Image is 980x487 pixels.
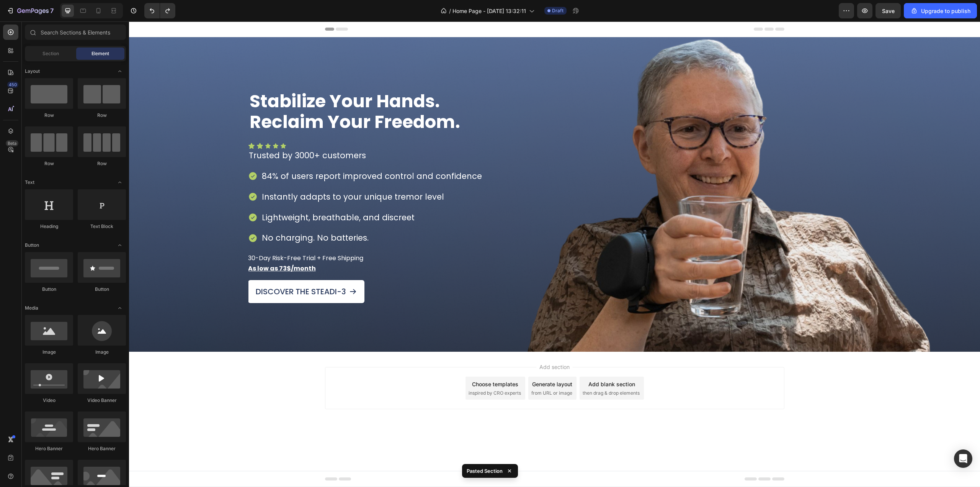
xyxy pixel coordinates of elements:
button: Upgrade to publish [904,3,977,18]
span: Button [25,242,39,249]
input: Search Sections & Elements [25,25,126,40]
div: Row [25,160,73,167]
div: Image [78,349,126,356]
div: Undo/Redo [144,3,175,18]
span: then drag & drop elements [454,368,511,375]
div: 450 [7,82,18,88]
span: inspired by CRO experts [340,368,392,375]
div: Video [25,397,73,404]
a: Discover the Steadi-3 [119,259,235,282]
p: Instantly adapts to your unique tremor level [133,168,353,183]
span: Save [882,8,895,14]
span: Layout [25,68,40,75]
div: Add blank section [459,359,506,367]
div: Text Block [78,223,126,230]
div: Hero Banner [78,445,126,452]
span: Home Page - [DATE] 13:32:11 [452,7,526,15]
span: Media [25,305,38,312]
span: Toggle open [114,239,126,251]
iframe: Design area [129,21,980,487]
div: Row [25,112,73,119]
p: Pasted Section [467,467,503,475]
span: Element [91,50,109,57]
span: from URL or image [402,368,443,375]
span: Text [25,179,34,186]
span: Section [42,50,59,57]
span: Add section [407,341,444,349]
div: Upgrade to publish [910,7,970,15]
p: Discover the Steadi-3 [127,266,217,274]
span: Toggle open [114,176,126,189]
div: Beta [6,140,18,146]
div: Video Banner [78,397,126,404]
p: Lightweight, breathable, and discreet [133,189,353,203]
span: Toggle open [114,302,126,314]
div: Hero Banner [25,445,73,452]
span: Toggle open [114,65,126,77]
button: 7 [3,3,57,18]
div: Choose templates [343,359,389,367]
div: Row [78,112,126,119]
div: Open Intercom Messenger [954,449,972,468]
div: Button [25,286,73,293]
div: Button [78,286,126,293]
div: Image [25,349,73,356]
p: No charging. No batteries. [133,209,353,224]
div: Row [78,160,126,167]
div: Heading [25,223,73,230]
div: Generate layout [403,359,443,367]
p: 84% of users report improved control and confidence [133,148,353,162]
span: Draft [552,7,563,14]
p: 30-Day Risk-Free Trial + Free Shipping [119,231,234,252]
a: As low as 73$/month [119,243,187,251]
p: 7 [50,6,54,15]
span: / [449,7,451,15]
button: Save [875,3,901,18]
